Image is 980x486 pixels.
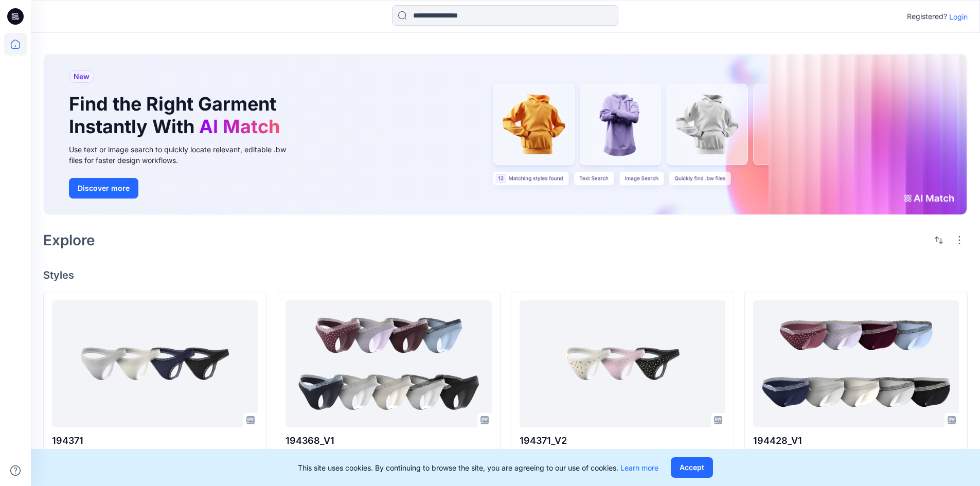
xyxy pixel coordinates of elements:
a: 194428_V1 [753,300,959,427]
p: 194371_V2 [520,434,725,448]
p: Registered? [907,10,947,23]
p: This site uses cookies. By continuing to browse the site, you are agreeing to our use of cookies. [298,462,658,473]
div: Use text or image search to quickly locate relevant, editable .bw files for faster design workflows. [69,144,300,166]
a: 194371 [52,300,258,427]
p: Login [949,11,968,22]
a: 194368_V1 [286,300,491,427]
h2: Explore [43,232,95,248]
p: 194428_V1 [753,434,959,448]
button: Discover more [69,178,138,199]
span: AI Match [199,115,280,138]
h4: Styles [43,269,968,281]
a: 194371_V2 [520,300,725,427]
h1: Find the Right Garment Instantly With [69,93,285,137]
span: New [74,70,90,83]
p: 194371 [52,434,258,448]
a: Learn more [620,463,658,472]
p: 194368_V1 [286,434,491,448]
button: Accept [671,457,713,478]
